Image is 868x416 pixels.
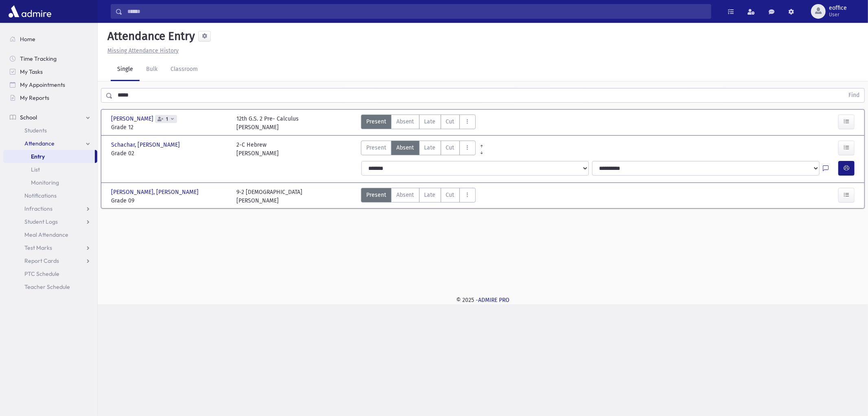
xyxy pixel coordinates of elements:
[24,140,55,147] span: Attendance
[31,166,40,173] span: List
[20,114,37,121] span: School
[424,143,436,152] span: Late
[111,149,228,158] span: Grade 02
[104,47,179,54] a: Missing Attendance History
[366,191,386,199] span: Present
[446,143,455,152] span: Cut
[24,244,52,251] span: Test Marks
[24,231,68,238] span: Meal Attendance
[3,124,97,137] a: Students
[111,123,228,132] span: Grade 12
[3,150,95,163] a: Entry
[24,257,59,264] span: Report Cards
[3,267,97,280] a: PTC Schedule
[24,205,52,212] span: Infractions
[236,114,299,132] div: 12th G.S. 2 Pre- Calculus [PERSON_NAME]
[3,215,97,228] a: Student Logs
[3,52,97,65] a: Time Tracking
[24,192,57,199] span: Notifications
[111,114,155,123] span: [PERSON_NAME]
[236,141,279,158] div: 2-C Hebrew [PERSON_NAME]
[111,58,140,81] a: Single
[844,88,864,102] button: Find
[361,188,476,205] div: AttTypes
[164,58,204,81] a: Classroom
[31,153,45,160] span: Entry
[424,117,436,126] span: Late
[20,35,35,43] span: Home
[829,5,847,11] span: eoffice
[140,58,164,81] a: Bulk
[3,33,97,46] a: Home
[3,202,97,215] a: Infractions
[3,163,97,176] a: List
[24,283,70,291] span: Teacher Schedule
[164,117,170,122] span: 1
[3,176,97,189] a: Monitoring
[478,297,509,304] a: ADMIRE PRO
[7,3,53,20] img: AdmirePro
[31,179,59,186] span: Monitoring
[3,189,97,202] a: Notifications
[20,94,49,101] span: My Reports
[107,47,179,54] u: Missing Attendance History
[366,117,386,126] span: Present
[3,254,97,267] a: Report Cards
[111,296,855,304] div: © 2025 -
[446,191,455,199] span: Cut
[111,196,228,205] span: Grade 09
[236,188,302,205] div: 9-2 [DEMOGRAPHIC_DATA] [PERSON_NAME]
[361,141,476,158] div: AttTypes
[396,143,414,152] span: Absent
[424,191,436,199] span: Late
[396,117,414,126] span: Absent
[24,127,47,134] span: Students
[20,55,57,62] span: Time Tracking
[366,143,386,152] span: Present
[3,241,97,254] a: Test Marks
[24,218,58,225] span: Student Logs
[122,4,711,19] input: Search
[361,114,476,132] div: AttTypes
[3,137,97,150] a: Attendance
[3,111,97,124] a: School
[111,188,200,196] span: [PERSON_NAME], [PERSON_NAME]
[3,65,97,78] a: My Tasks
[3,280,97,293] a: Teacher Schedule
[396,191,414,199] span: Absent
[829,11,847,18] span: User
[24,270,59,277] span: PTC Schedule
[3,91,97,104] a: My Reports
[3,78,97,91] a: My Appointments
[20,81,65,88] span: My Appointments
[20,68,43,75] span: My Tasks
[446,117,455,126] span: Cut
[111,141,181,149] span: Schachar, [PERSON_NAME]
[3,228,97,241] a: Meal Attendance
[104,29,195,43] h5: Attendance Entry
